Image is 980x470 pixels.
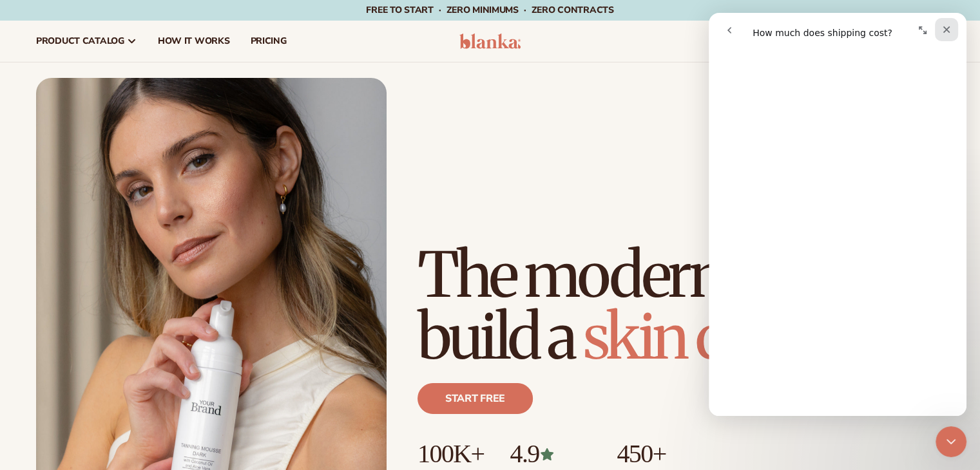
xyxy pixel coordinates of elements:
h1: The modern way to build a brand [418,244,944,368]
iframe: Intercom live chat [936,426,966,457]
span: product catalog [36,36,124,46]
p: 100K+ [418,440,484,468]
p: 450+ [617,440,714,468]
img: logo [459,33,521,49]
p: 4.9 [510,440,591,468]
span: Free to start · ZERO minimums · ZERO contracts [366,4,613,16]
iframe: Intercom live chat [709,13,966,416]
a: product catalog [26,21,148,62]
span: pricing [250,36,286,46]
a: resources [704,21,791,62]
span: skin care [583,298,794,375]
a: Start free [418,383,533,414]
a: pricing [240,21,296,62]
span: How It Works [158,36,230,46]
a: How It Works [148,21,240,62]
